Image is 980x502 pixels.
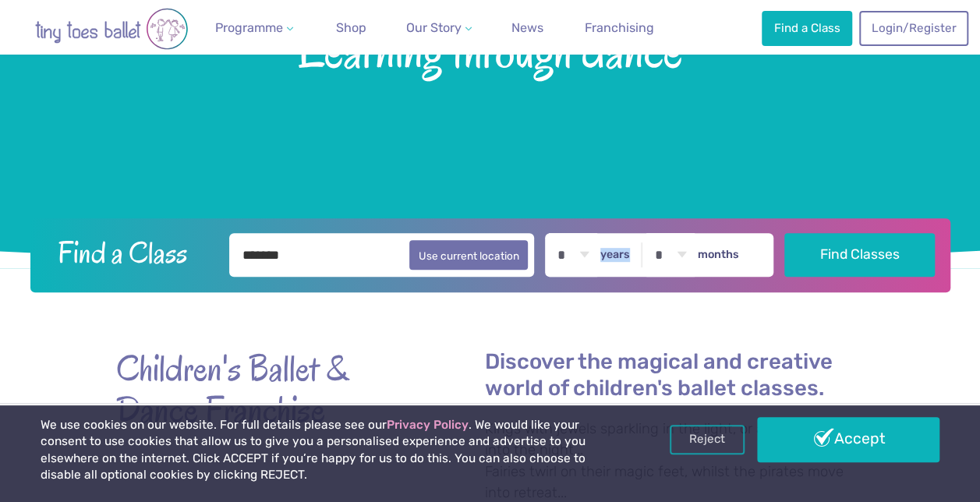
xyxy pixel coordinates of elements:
a: Franchising [578,12,660,44]
a: Find a Class [762,11,852,45]
label: years [600,248,630,262]
a: Reject [670,425,745,454]
a: Shop [330,12,373,44]
p: We use cookies on our website. For full details please see our . We would like your consent to us... [41,417,625,484]
span: Franchising [585,20,654,35]
span: Shop [336,20,366,35]
a: Login/Register [859,11,968,45]
img: tiny toes ballet [18,8,205,50]
span: Our Story [406,20,462,35]
a: Programme [209,12,299,44]
span: News [511,20,543,35]
button: Use current location [409,240,529,270]
span: Learning through dance [25,19,955,77]
a: News [505,12,550,44]
span: Programme [215,20,283,35]
strong: Children's Ballet & Dance Franchise [116,348,397,431]
a: Accept [757,417,939,462]
a: Our Story [400,12,478,44]
h2: Find a Class [45,233,218,272]
h2: Discover the magical and creative world of children's ballet classes. [485,348,865,402]
a: Privacy Policy [387,418,469,432]
label: months [698,248,739,262]
button: Find Classes [784,233,935,277]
